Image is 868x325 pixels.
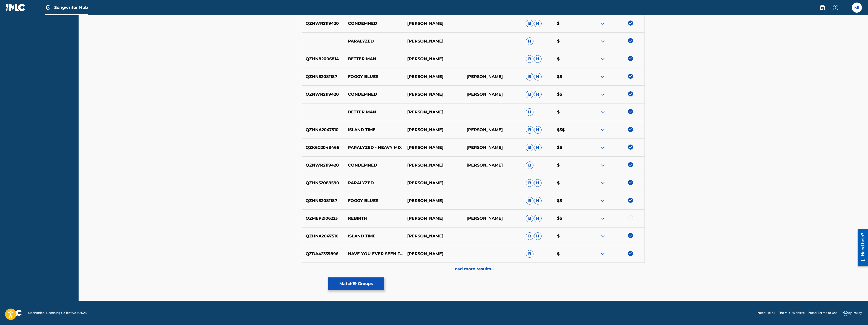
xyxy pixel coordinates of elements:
[302,251,345,257] p: QZDA42339896
[628,180,633,185] img: deselect
[554,21,585,27] p: $
[554,233,585,239] p: $
[600,198,606,204] img: expand
[628,233,633,238] img: deselect
[534,126,542,134] span: H
[854,227,868,268] iframe: Resource Center
[843,301,868,325] iframe: Chat Widget
[526,55,533,63] span: B
[302,145,345,151] p: QZK6G2048466
[302,91,345,97] p: QZNWR2119420
[628,162,633,167] img: deselect
[302,180,345,186] p: QZHN32089590
[628,145,633,150] img: deselect
[463,91,523,97] p: [PERSON_NAME]
[328,277,384,290] button: Match19 Groups
[404,91,463,97] p: [PERSON_NAME]
[554,198,585,204] p: $$
[534,232,542,240] span: H
[844,5,849,10] div: Notifications
[554,251,585,257] p: $
[404,198,463,204] p: [PERSON_NAME]
[830,3,841,13] div: Help
[600,180,606,186] img: expand
[600,145,606,151] img: expand
[345,215,404,221] p: REBIRTH
[345,180,404,186] p: PARALYZED
[526,126,533,134] span: B
[554,215,585,221] p: $$
[404,233,463,239] p: [PERSON_NAME]
[345,56,404,62] p: BETTER MAN
[404,215,463,221] p: [PERSON_NAME]
[628,74,633,79] img: deselect
[463,127,523,133] p: [PERSON_NAME]
[302,233,345,239] p: QZHNA2047510
[302,56,345,62] p: QZHN82006814
[345,198,404,204] p: FOGGY BLUES
[600,38,606,44] img: expand
[534,91,542,98] span: H
[526,215,533,222] span: B
[526,232,533,240] span: B
[45,5,51,11] img: Top Rightsholder
[534,215,542,222] span: H
[302,215,345,221] p: QZMEP2106223
[600,251,606,257] img: expand
[302,198,345,204] p: QZHN52081187
[600,162,606,168] img: expand
[554,127,585,133] p: $$$
[302,162,345,168] p: QZNWR2119420
[628,91,633,96] img: deselect
[345,21,404,27] p: CONDEMNED
[302,21,345,27] p: QZNWR2119420
[345,251,404,257] p: HAVE YOU EVER SEEN THE RAIN
[526,73,533,80] span: B
[628,56,633,61] img: deselect
[554,38,585,44] p: $
[758,311,775,315] a: Need Help?
[463,145,523,151] p: [PERSON_NAME]
[463,74,523,80] p: [PERSON_NAME]
[819,5,825,11] img: search
[6,310,22,316] img: logo
[345,109,404,115] p: BETTER MAN
[404,38,463,44] p: [PERSON_NAME]
[526,91,533,98] span: B
[534,73,542,80] span: H
[628,38,633,43] img: deselect
[526,179,533,187] span: B
[345,162,404,168] p: CONDEMNED
[404,109,463,115] p: [PERSON_NAME]
[302,127,345,133] p: QZHNA2047510
[345,145,404,151] p: PARALYZED - HEAVY MIX
[28,311,87,315] span: Mechanical Licensing Collective © 2025
[404,251,463,257] p: [PERSON_NAME]
[452,266,494,272] p: Load more results...
[554,91,585,97] p: $$
[404,145,463,151] p: [PERSON_NAME]
[534,144,542,151] span: H
[628,198,633,203] img: deselect
[817,3,827,13] a: Public Search
[554,145,585,151] p: $$
[628,109,633,114] img: deselect
[526,108,533,116] span: H
[852,3,862,13] div: User Menu
[345,38,404,44] p: PARALYZED
[600,21,606,27] img: expand
[600,91,606,97] img: expand
[404,74,463,80] p: [PERSON_NAME]
[526,197,533,205] span: B
[600,127,606,133] img: expand
[628,251,633,256] img: deselect
[600,215,606,221] img: expand
[554,74,585,80] p: $$
[534,197,542,205] span: H
[6,4,26,11] img: MLC Logo
[302,74,345,80] p: QZHN52081187
[840,311,862,315] a: Privacy Policy
[526,144,533,151] span: B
